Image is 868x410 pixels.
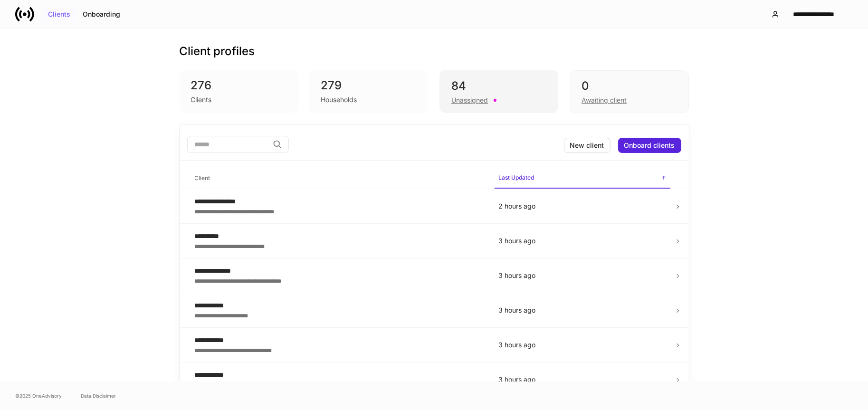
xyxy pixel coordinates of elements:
p: 3 hours ago [498,236,667,246]
div: 84Unassigned [439,70,558,113]
div: New client [570,142,604,149]
div: Onboarding [83,11,120,18]
p: 3 hours ago [498,305,667,315]
div: 84 [451,78,546,94]
div: Households [321,95,357,105]
a: Data Disclaimer [81,392,116,400]
div: 279 [321,78,417,93]
button: Clients [42,7,76,22]
div: Clients [48,11,70,18]
div: 276 [191,78,287,93]
button: Onboard clients [618,138,681,153]
button: New client [564,138,610,153]
p: 3 hours ago [498,340,667,350]
span: Client [191,169,487,188]
p: 2 hours ago [498,201,667,211]
p: 3 hours ago [498,271,667,280]
button: Onboarding [76,7,126,22]
div: 0 [582,78,677,94]
p: 3 hours ago [498,375,667,384]
h3: Client profiles [180,44,255,59]
div: Unassigned [451,95,488,105]
span: © 2025 OneAdvisory [15,392,62,400]
div: Clients [191,95,212,105]
h6: Last Updated [498,173,534,182]
h6: Client [195,173,210,182]
div: 0Awaiting client [570,70,688,113]
div: Onboard clients [624,142,675,149]
div: Awaiting client [582,95,627,105]
span: Last Updated [495,168,670,189]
